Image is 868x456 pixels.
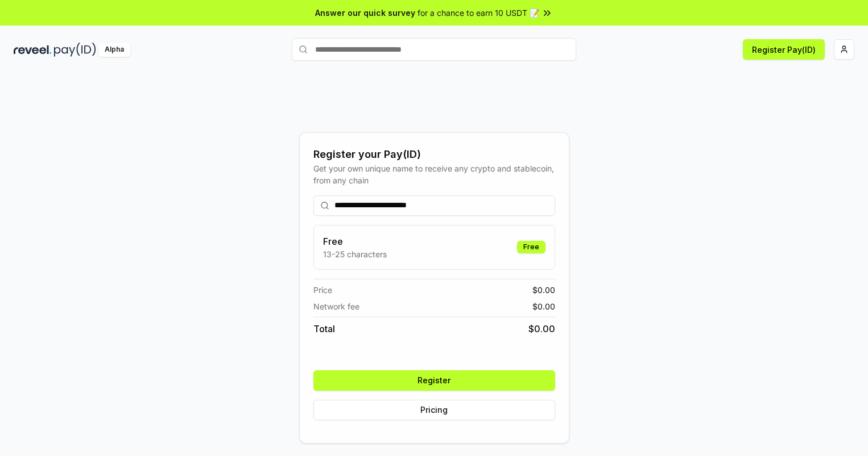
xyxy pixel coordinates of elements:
[323,248,387,260] p: 13-25 characters
[743,39,825,60] button: Register Pay(ID)
[313,322,335,336] span: Total
[315,7,415,19] span: Answer our quick survey
[323,235,387,248] h3: Free
[98,43,130,57] div: Alpha
[14,43,52,57] img: reveel_dark
[313,162,555,186] div: Get your own unique name to receive any crypto and stablecoin, from any chain
[528,322,555,336] span: $ 0.00
[54,43,96,57] img: pay_id
[418,7,539,19] span: for a chance to earn 10 USDT 📝
[313,370,555,391] button: Register
[532,300,555,312] span: $ 0.00
[313,400,555,420] button: Pricing
[313,284,332,296] span: Price
[517,241,545,253] div: Free
[532,284,555,296] span: $ 0.00
[313,300,359,312] span: Network fee
[313,147,555,162] div: Register your Pay(ID)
